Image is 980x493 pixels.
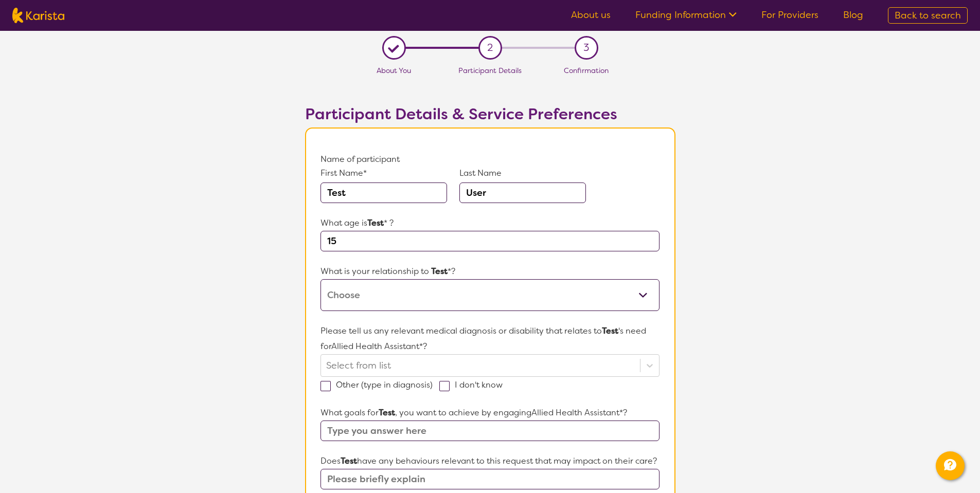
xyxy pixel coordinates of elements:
[458,66,522,75] span: Participant Details
[635,9,737,21] a: Funding Information
[367,217,384,228] strong: Test
[320,231,659,251] input: Type here
[320,215,659,231] p: What age is * ?
[320,152,659,167] p: Name of participant
[377,66,411,75] span: About You
[305,105,675,123] h2: Participant Details & Service Preferences
[320,421,659,441] input: Type you answer here
[936,451,965,480] button: Channel Menu
[602,325,618,336] strong: Test
[459,167,586,179] p: Last Name
[320,323,659,354] p: Please tell us any relevant medical diagnosis or disability that relates to 's need for Allied He...
[583,40,589,56] span: 3
[431,266,448,277] strong: Test
[320,469,659,489] input: Please briefly explain
[379,407,395,418] strong: Test
[439,379,509,390] label: I don't know
[320,379,439,390] label: Other (type in diagnosis)
[320,405,659,421] p: What goals for , you want to achieve by engaging Allied Health Assistant *?
[761,9,818,21] a: For Providers
[487,40,493,56] span: 2
[12,8,64,23] img: Karista logo
[564,66,609,75] span: Confirmation
[320,167,447,179] p: First Name*
[341,455,357,466] strong: Test
[320,264,659,279] p: What is your relationship to *?
[320,453,659,469] p: Does have any behaviours relevant to this request that may impact on their care?
[386,40,402,56] div: L
[843,9,863,21] a: Blog
[888,7,968,24] a: Back to search
[571,9,611,21] a: About us
[895,9,961,22] span: Back to search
